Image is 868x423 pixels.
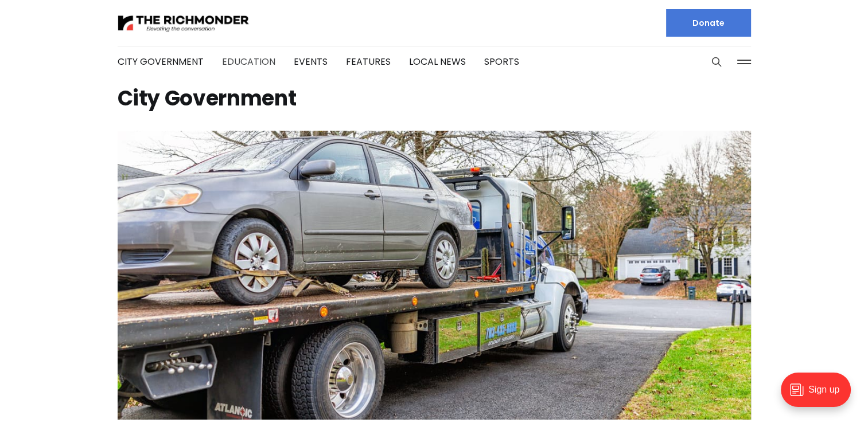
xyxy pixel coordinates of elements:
a: Features [346,55,391,68]
a: Donate [666,9,751,37]
a: Sports [484,55,519,68]
img: The Richmonder [118,13,250,33]
iframe: portal-trigger [771,367,868,423]
h1: City Government [118,89,751,108]
button: Search this site [708,53,725,70]
a: Local News [409,55,466,68]
a: City Government [118,55,204,68]
a: Events [294,55,328,68]
a: Education [222,55,275,68]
